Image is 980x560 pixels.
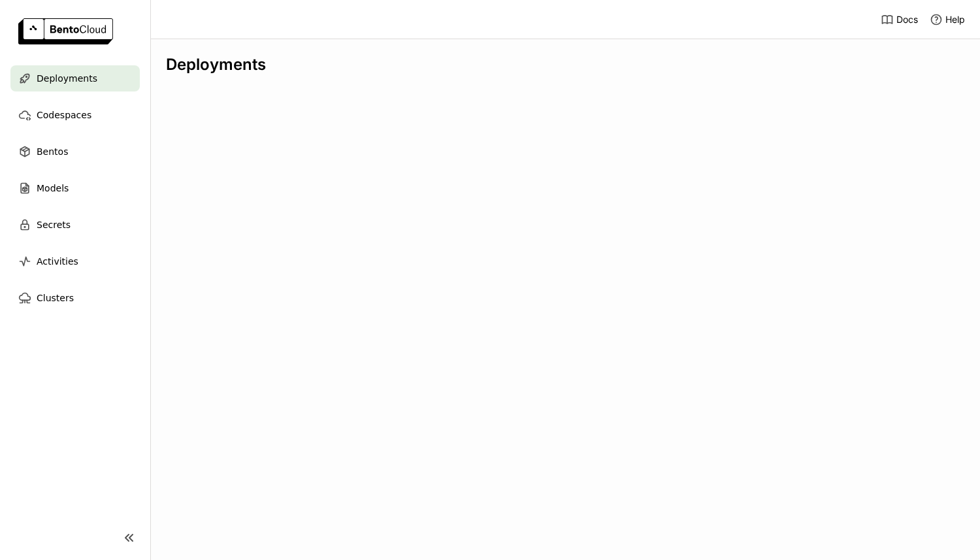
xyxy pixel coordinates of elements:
[896,14,918,25] span: Docs
[37,254,78,269] span: Activities
[10,285,140,311] a: Clusters
[10,248,140,274] a: Activities
[37,71,97,86] span: Deployments
[37,144,68,159] span: Bentos
[10,139,140,165] a: Bentos
[37,290,74,306] span: Clusters
[18,18,113,44] img: logo
[10,212,140,238] a: Secrets
[881,13,918,26] a: Docs
[37,180,69,196] span: Models
[37,107,91,123] span: Codespaces
[945,14,965,25] span: Help
[10,175,140,201] a: Models
[166,55,964,74] div: Deployments
[930,13,965,26] div: Help
[37,217,71,233] span: Secrets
